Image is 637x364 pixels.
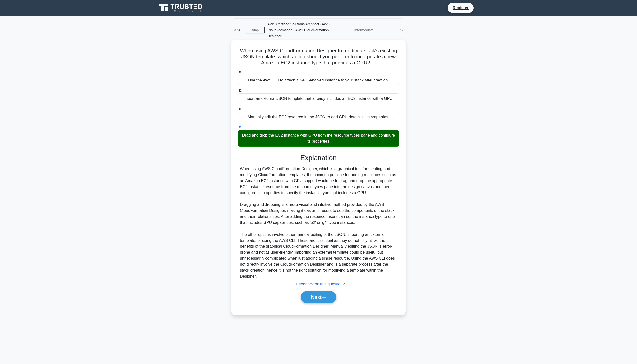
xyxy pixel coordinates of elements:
[239,107,242,111] span: c.
[238,112,399,122] div: Manually edit the EC2 resource in the JSON to add GPU details in its properties.
[333,25,376,35] div: Intermediate
[239,88,242,92] span: b.
[237,48,400,66] h5: When using AWS CloudFormation Designer to modify a stack's existing JSON template, which action s...
[376,25,406,35] div: 1/5
[239,125,242,129] span: d.
[296,282,345,286] a: Feedback on this question?
[301,291,336,303] button: Next
[239,70,242,74] span: a.
[238,130,399,147] div: Drag and drop the EC2 instance with GPU from the resource types pane and configure its properties.
[231,25,246,35] div: 4:20
[265,19,333,41] div: AWS Certified Solutions Architect - AWS CloudFormation - AWS CloudFormation Designer
[246,27,265,33] a: Stop
[240,166,397,279] div: When using AWS CloudFormation Designer, which is a graphical tool for creating and modifying Clou...
[450,5,472,11] a: Register
[238,75,399,85] div: Use the AWS CLI to attach a GPU-enabled instance to your stack after creation.
[241,154,396,162] h3: Explanation
[238,93,399,104] div: Import an external JSON template that already includes an EC2 instance with a GPU.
